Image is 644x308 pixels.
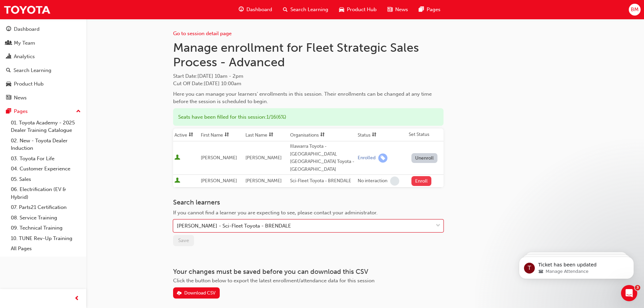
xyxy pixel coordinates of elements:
div: Download CSV [184,290,216,296]
span: learningRecordVerb_NONE-icon [390,176,399,186]
span: search-icon [283,5,288,14]
span: Start Date : [173,72,444,80]
a: My Team [3,37,84,49]
button: Unenroll [411,153,438,163]
span: News [395,6,408,14]
span: Cut Off Date : [DATE] 10:00am [173,80,241,87]
span: up-icon [76,107,81,116]
span: sorting-icon [224,132,229,138]
img: Trak [3,2,51,17]
a: News [3,92,84,104]
span: Search Learning [290,6,328,14]
span: car-icon [339,5,344,14]
th: Set Status [407,128,444,141]
button: BM [629,4,641,16]
div: My Team [14,39,35,47]
div: News [14,94,27,102]
h1: Manage enrollment for Fleet Strategic Sales Process - Advanced [173,40,444,70]
button: Pages [3,105,84,118]
div: Enrolled [358,155,376,161]
a: Go to session detail page [173,30,232,37]
span: [PERSON_NAME] [201,178,237,184]
a: Dashboard [3,23,84,35]
a: car-iconProduct Hub [334,3,382,17]
div: [PERSON_NAME] - Sci-Fleet Toyota - BRENDALE [177,222,291,230]
span: 3 [635,285,640,290]
div: Dashboard [14,25,40,33]
span: car-icon [6,81,11,87]
a: 10. TUNE Rev-Up Training [8,233,84,244]
span: guage-icon [239,5,244,14]
span: pages-icon [6,109,11,115]
span: Product Hub [347,6,377,14]
div: Here you can manage your learners' enrollments in this session. Their enrollments can be changed ... [173,90,444,105]
span: sorting-icon [269,132,273,138]
span: chart-icon [6,54,11,60]
span: news-icon [6,95,11,101]
button: Save [173,235,194,246]
span: search-icon [6,68,11,74]
a: 08. Service Training [8,213,84,223]
span: prev-icon [74,294,79,303]
button: DashboardMy TeamAnalyticsSearch LearningProduct HubNews [3,22,84,105]
a: search-iconSearch Learning [278,3,334,17]
div: Seats have been filled for this session : 1 / 16 ( 6% ) [173,108,444,126]
div: No interaction [358,178,387,184]
a: Search Learning [3,64,84,77]
a: 02. New - Toyota Dealer Induction [8,136,84,153]
span: Pages [427,6,440,14]
iframe: Intercom notifications message [509,242,644,290]
a: 06. Electrification (EV & Hybrid) [8,184,84,202]
button: Download CSV [173,287,220,299]
iframe: Intercom live chat [621,285,637,301]
th: Toggle SortBy [173,128,199,141]
span: User is active [174,155,180,161]
a: Product Hub [3,78,84,90]
div: Product Hub [14,80,44,88]
th: Toggle SortBy [199,128,244,141]
a: 01. Toyota Academy - 2025 Dealer Training Catalogue [8,118,84,136]
div: Analytics [14,53,35,61]
div: Illawarra Toyota - [GEOGRAPHIC_DATA], [GEOGRAPHIC_DATA] Toyota - [GEOGRAPHIC_DATA] [290,143,355,173]
a: 07. Parts21 Certification [8,202,84,213]
div: Sci-Fleet Toyota - BRENDALE [290,177,355,185]
div: Pages [14,108,28,115]
th: Toggle SortBy [244,128,289,141]
span: news-icon [387,5,392,14]
a: 09. Technical Training [8,223,84,233]
span: [PERSON_NAME] [245,178,282,184]
span: [DATE] 10am - 2pm [197,73,243,79]
span: BM [631,6,639,14]
a: Analytics [3,50,84,63]
span: sorting-icon [320,132,325,138]
a: guage-iconDashboard [233,3,278,17]
span: sorting-icon [189,132,193,138]
a: All Pages [8,243,84,254]
span: pages-icon [419,5,424,14]
a: 03. Toyota For Life [8,153,84,164]
h3: Search learners [173,198,444,206]
a: 05. Sales [8,174,84,185]
span: sorting-icon [372,132,377,138]
div: Search Learning [14,67,51,74]
span: people-icon [6,40,11,46]
span: download-icon [177,291,182,297]
th: Toggle SortBy [289,128,356,141]
span: [PERSON_NAME] [201,155,237,161]
span: Click the button below to export the latest enrollment/attendance data for this session [173,278,375,284]
span: Save [178,237,189,243]
button: Enroll [411,176,432,186]
span: learningRecordVerb_ENROLL-icon [378,153,387,163]
a: news-iconNews [382,3,413,17]
span: down-icon [436,221,440,230]
span: User is active [174,177,180,184]
h3: Your changes must be saved before you can download this CSV [173,268,444,276]
span: Dashboard [246,6,272,14]
th: Toggle SortBy [356,128,407,141]
span: [PERSON_NAME] [245,155,282,161]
